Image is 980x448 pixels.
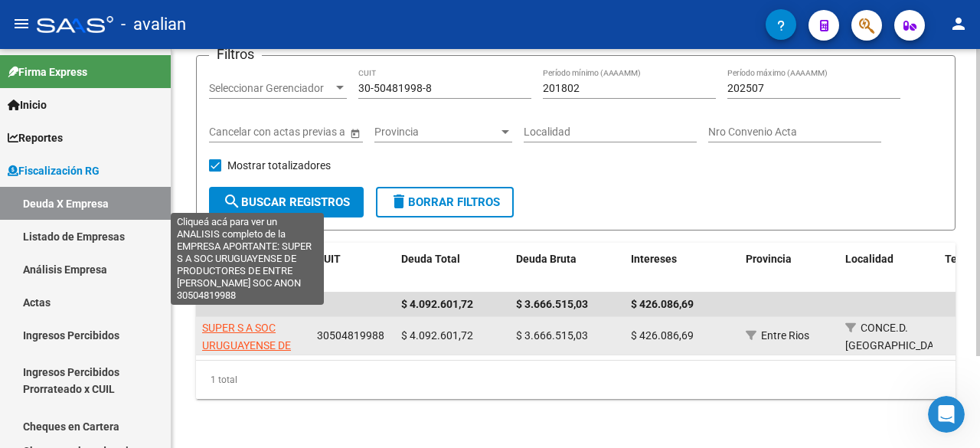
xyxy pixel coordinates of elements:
span: Firma Express [8,64,87,80]
span: Razón Social [202,253,266,265]
span: CUIT [317,253,341,265]
h3: Filtros [209,44,262,65]
span: Intereses [631,253,677,265]
span: $ 4.092.601,72 [401,298,473,310]
span: Provincia [374,126,498,139]
mat-icon: menu [12,15,31,33]
iframe: Intercom live chat [928,396,965,433]
span: Entre Rios [761,329,809,342]
datatable-header-cell: Localidad [839,243,939,293]
span: Inicio [8,96,47,113]
mat-icon: delete [390,192,408,211]
span: Deuda Total [401,253,460,265]
span: $ 426.086,69 [631,329,694,342]
button: Borrar Filtros [376,187,514,217]
span: Borrar Filtros [390,195,500,209]
span: Provincia [746,253,792,265]
datatable-header-cell: Razón Social [196,243,311,293]
span: Mostrar totalizadores [227,156,331,175]
datatable-header-cell: Deuda Bruta [510,243,625,293]
button: Open calendar [347,125,363,141]
span: CONCE.D.[GEOGRAPHIC_DATA] [845,322,949,352]
span: Deuda Bruta [516,253,577,265]
span: 30504819988 [317,329,384,342]
span: $ 4.092.601,72 [401,329,473,342]
span: $ 3.666.515,03 [516,298,588,310]
span: $ 426.086,69 [631,298,694,310]
button: Buscar Registros [209,187,364,217]
span: Reportes [8,129,63,146]
span: Fiscalización RG [8,162,100,179]
span: Seleccionar Gerenciador [209,82,333,95]
datatable-header-cell: CUIT [311,243,395,293]
datatable-header-cell: Deuda Total [395,243,510,293]
mat-icon: search [223,192,241,211]
div: 1 total [196,361,955,399]
datatable-header-cell: Provincia [740,243,839,293]
mat-icon: person [949,15,968,33]
span: Buscar Registros [223,195,350,209]
span: - avalian [121,8,186,41]
span: $ 3.666.515,03 [516,329,588,342]
span: Localidad [845,253,893,265]
span: SUPER S A SOC URUGUAYENSE DE PRODUCTORES DE ENTRE [PERSON_NAME] SOC ANON [202,322,292,421]
datatable-header-cell: Intereses [625,243,740,293]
